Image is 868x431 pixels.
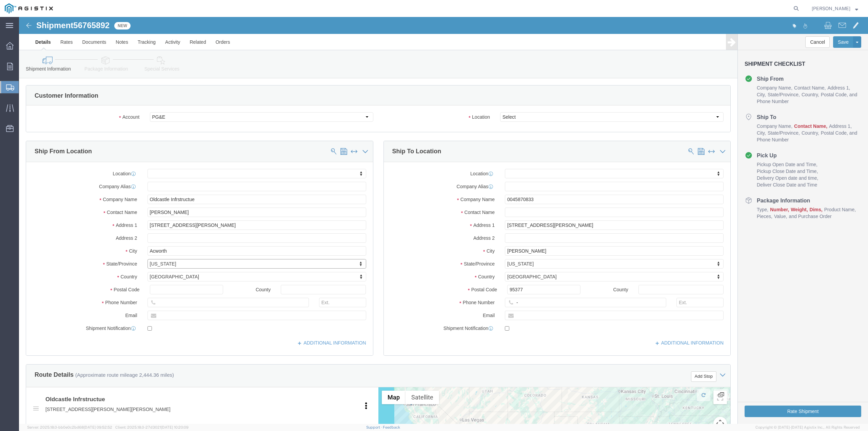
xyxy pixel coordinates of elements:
button: [PERSON_NAME] [811,4,859,13]
span: [DATE] 09:52:52 [84,425,112,429]
a: Feedback [383,425,400,429]
span: Copyright © [DATE]-[DATE] Agistix Inc., All Rights Reserved [755,425,860,430]
span: Client: 2025.18.0-27d3021 [115,425,189,429]
span: Joshua Travis [812,5,850,12]
iframe: FS Legacy Container [19,17,868,424]
img: logo [5,3,53,14]
span: Server: 2025.18.0-bb0e0c2bd68 [27,425,112,429]
a: Support [366,425,383,429]
span: [DATE] 10:20:09 [161,425,189,429]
